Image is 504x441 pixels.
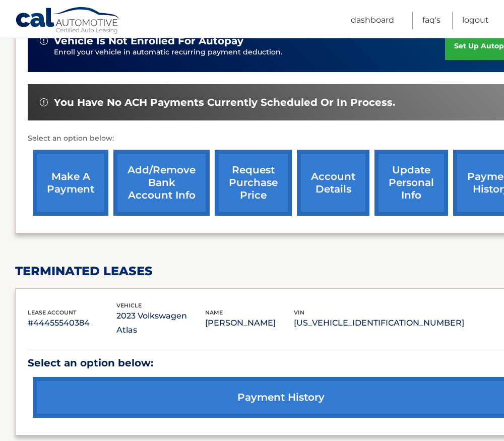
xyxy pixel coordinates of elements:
span: vehicle [116,302,142,309]
p: #44455540384 [28,316,116,330]
img: alert-white.svg [40,37,48,45]
a: make a payment [33,150,108,216]
span: You have no ACH payments currently scheduled or in process. [54,96,395,109]
p: 2023 Volkswagen Atlas [116,309,205,337]
a: update personal info [374,150,448,216]
a: Cal Automotive [15,7,121,36]
span: vin [294,309,304,316]
p: [US_VEHICLE_IDENTIFICATION_NUMBER] [294,316,464,330]
span: vehicle is not enrolled for autopay [54,35,243,47]
img: alert-white.svg [40,98,48,106]
p: [PERSON_NAME] [205,316,294,330]
a: Add/Remove bank account info [113,150,210,216]
a: account details [297,150,369,216]
p: Enroll your vehicle in automatic recurring payment deduction. [54,47,445,58]
a: request purchase price [215,150,292,216]
a: Logout [462,12,489,29]
span: lease account [28,309,77,316]
a: Dashboard [351,12,394,29]
span: name [205,309,223,316]
a: FAQ's [422,12,440,29]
